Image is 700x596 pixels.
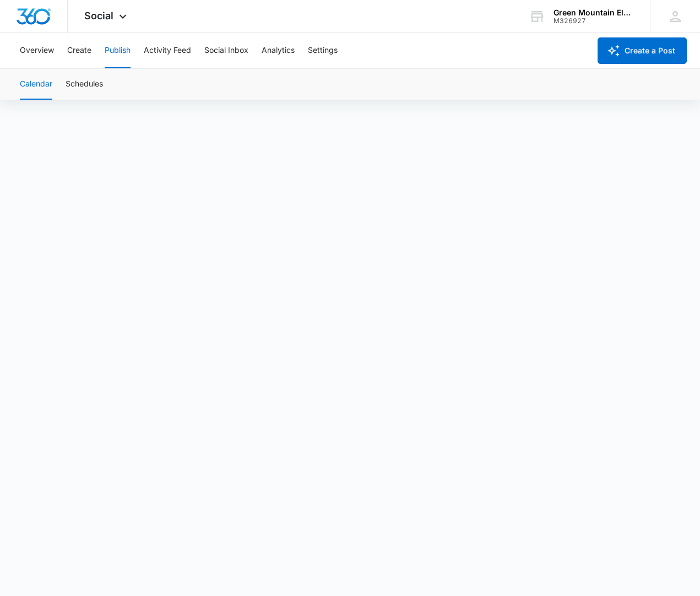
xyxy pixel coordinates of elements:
button: Calendar [20,69,52,100]
button: Publish [105,33,131,68]
button: Schedules [66,69,103,100]
div: account name [554,8,634,17]
button: Analytics [262,33,295,68]
button: Create a Post [598,37,687,64]
button: Create [67,33,91,68]
div: account id [554,17,634,25]
button: Overview [20,33,54,68]
button: Activity Feed [144,33,191,68]
button: Settings [308,33,338,68]
span: Social [84,10,113,21]
button: Social Inbox [204,33,248,68]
